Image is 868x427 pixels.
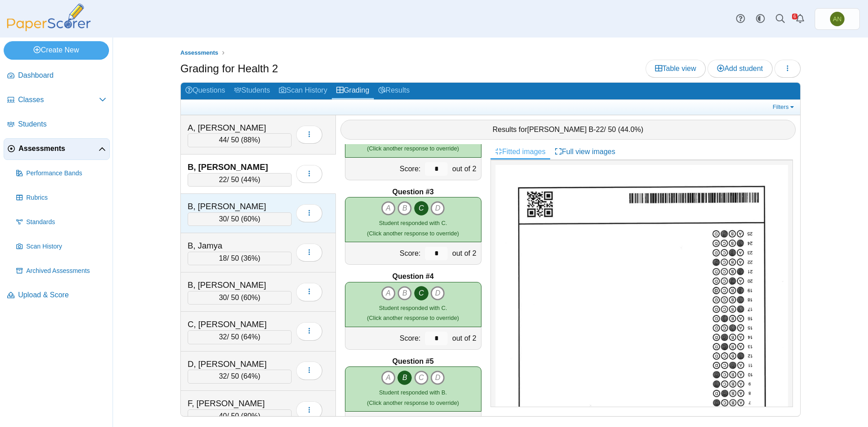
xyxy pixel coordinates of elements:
div: Score: [345,158,423,180]
span: 80% [243,412,258,420]
span: [PERSON_NAME] B [527,126,594,133]
a: Add student [708,60,772,78]
a: Rubrics [13,187,110,209]
a: Classes [4,89,110,111]
i: D [430,286,445,300]
a: Filters [770,103,798,112]
span: 32 [219,333,227,341]
small: (Click another response to override) [367,389,459,406]
div: Score: [345,242,423,264]
a: Table view [646,60,706,78]
i: A [381,371,396,385]
i: D [430,371,445,385]
i: B [397,286,412,300]
span: 32 [219,372,227,380]
a: Standards [13,211,110,233]
a: Assessments [178,47,221,59]
a: Archived Assessments [13,260,110,282]
span: Student responded with B. [379,389,447,396]
span: Students [18,119,106,129]
div: out of 2 [450,327,481,349]
span: Assessments [19,144,99,154]
span: Student responded with C. [379,305,447,311]
span: 44.0% [620,126,641,133]
div: / 50 ( ) [188,252,292,265]
span: 18 [219,254,227,262]
span: Standards [26,218,106,227]
b: Question #5 [392,357,434,366]
i: D [430,201,445,216]
span: 30 [219,294,227,301]
div: B, [PERSON_NAME] [188,279,278,291]
div: F, [PERSON_NAME] [188,398,278,409]
a: Dashboard [4,65,110,87]
img: PaperScorer [4,4,94,31]
span: 64% [243,333,258,341]
span: Archived Assessments [26,267,106,276]
div: D, [PERSON_NAME] [188,358,278,370]
a: Performance Bands [13,163,110,184]
a: Abby Nance [815,8,860,30]
a: Alerts [790,9,810,29]
i: C [414,201,429,216]
span: 40 [219,412,227,420]
div: out of 2 [450,242,481,264]
a: Full view images [550,144,620,160]
i: A [381,286,396,300]
div: C, [PERSON_NAME] [188,319,278,330]
a: Students [4,114,110,136]
i: B [397,201,412,216]
span: 36% [243,254,258,262]
b: Question #3 [392,187,434,197]
span: Add student [717,65,763,72]
a: Upload & Score [4,285,110,306]
span: Dashboard [18,70,106,80]
h1: Grading for Health 2 [180,61,278,76]
div: B, Jamya [188,240,278,252]
div: Score: [345,327,423,349]
a: Create New [4,41,109,59]
small: (Click another response to override) [367,305,459,321]
a: Students [230,83,274,99]
i: C [414,286,429,300]
div: / 50 ( ) [188,330,292,344]
a: Results [374,83,414,99]
span: 60% [243,294,258,301]
div: B, [PERSON_NAME] [188,201,278,212]
i: A [381,201,396,216]
span: Table view [655,65,696,72]
span: 64% [243,372,258,380]
a: PaperScorer [4,25,94,33]
span: Abby Nance [833,16,841,22]
span: 44 [219,136,227,144]
span: 22 [596,126,604,133]
small: (Click another response to override) [367,220,459,236]
span: 22 [219,176,227,183]
div: out of 2 [450,158,481,180]
div: / 50 ( ) [188,173,292,187]
a: Questions [181,83,230,99]
span: 60% [243,215,258,223]
span: 30 [219,215,227,223]
div: / 50 ( ) [188,370,292,383]
a: Fitted images [491,144,550,160]
i: C [414,371,429,385]
div: B, [PERSON_NAME] [188,161,278,173]
a: Scan History [274,83,332,99]
span: 44% [243,176,258,183]
i: B [397,371,412,385]
div: / 50 ( ) [188,133,292,147]
div: Results for - / 50 ( ) [340,120,796,140]
span: Performance Bands [26,169,106,178]
a: Grading [332,83,374,99]
span: Scan History [26,242,106,251]
span: Abby Nance [830,12,844,26]
span: 88% [243,136,258,144]
a: Scan History [13,236,110,258]
div: / 50 ( ) [188,212,292,226]
div: / 50 ( ) [188,291,292,305]
span: Upload & Score [18,290,106,300]
span: Student responded with C. [379,220,447,226]
span: Rubrics [26,193,106,202]
a: Assessments [4,138,110,160]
